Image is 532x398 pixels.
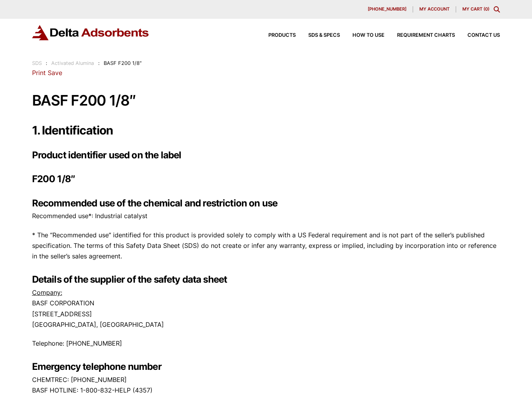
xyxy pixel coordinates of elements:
[32,149,182,161] strong: Product identifier used on the label
[368,7,406,11] span: [PHONE_NUMBER]
[46,60,47,66] span: :
[340,33,385,38] a: How to Use
[104,60,142,66] span: BASF F200 1/8″
[308,33,340,38] span: SDS & SPECS
[32,69,46,77] a: Print
[467,33,500,38] span: Contact Us
[419,7,449,11] span: My account
[32,289,62,296] u: Company:
[48,69,62,77] a: Save
[32,274,227,285] strong: Details of the supplier of the safety data sheet
[256,33,296,38] a: Products
[32,287,500,330] p: BASF CORPORATION [STREET_ADDRESS] [GEOGRAPHIC_DATA], [GEOGRAPHIC_DATA]
[32,93,500,109] h1: BASF F200 1/8″
[32,230,500,262] p: * The “Recommended use” identified for this product is provided solely to comply with a US Federa...
[455,33,500,38] a: Contact Us
[32,361,162,372] strong: Emergency telephone number
[361,6,413,13] a: [PHONE_NUMBER]
[51,60,94,66] a: Activated Alumina
[32,197,278,209] strong: Recommended use of the chemical and restriction on use
[462,6,489,12] a: My Cart (0)
[32,60,42,66] a: SDS
[296,33,340,38] a: SDS & SPECS
[32,123,113,137] strong: 1. Identification
[494,6,500,13] div: Toggle Modal Content
[397,33,455,38] span: Requirement Charts
[32,375,500,396] p: CHEMTREC: [PHONE_NUMBER] BASF HOTLINE: 1-800-832-HELP (4357)
[352,33,385,38] span: How to Use
[32,173,75,185] strong: F200 1/8″
[98,60,100,66] span: :
[32,25,149,40] img: Delta Adsorbents
[485,6,488,12] span: 0
[32,338,500,349] p: Telephone: [PHONE_NUMBER]
[413,6,456,13] a: My account
[385,33,455,38] a: Requirement Charts
[32,211,500,221] p: Recommended use*: Industrial catalyst
[268,33,296,38] span: Products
